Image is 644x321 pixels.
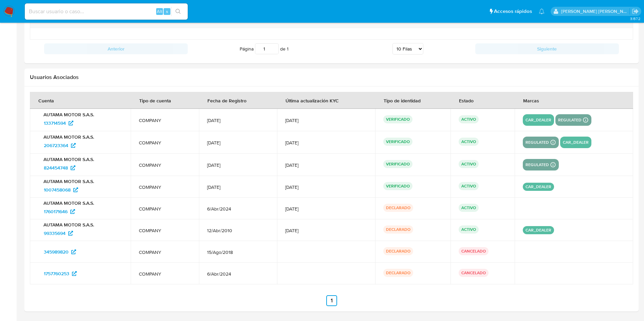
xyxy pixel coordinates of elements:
[25,7,188,16] input: Buscar usuario o caso...
[561,8,630,15] p: david.marinmartinez@mercadolibre.com.co
[494,8,532,15] span: Accesos rápidos
[171,7,185,16] button: search-icon
[157,8,162,15] span: Alt
[166,8,168,15] span: s
[539,8,545,14] a: Notificaciones
[30,74,633,81] h2: Usuarios Asociados
[632,8,639,15] a: Salir
[630,16,641,21] span: 3.157.2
